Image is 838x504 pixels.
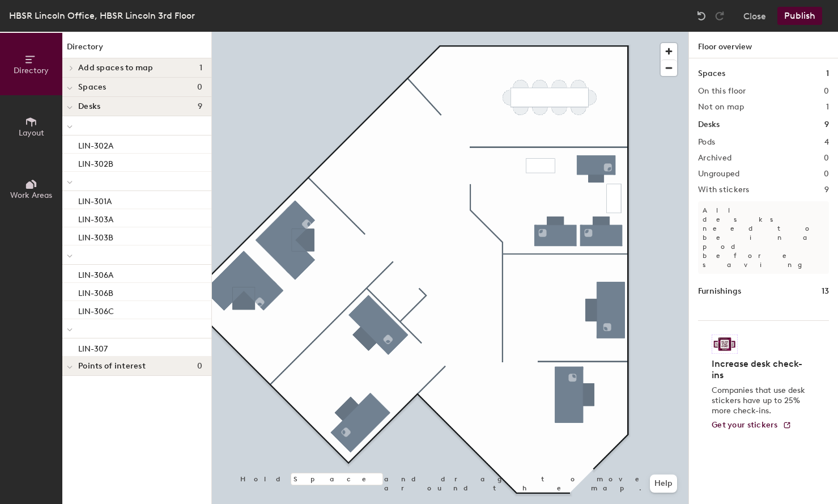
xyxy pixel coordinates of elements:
p: Companies that use desk stickers have up to 25% more check-ins. [712,386,809,416]
h2: Archived [698,154,731,163]
h2: Ungrouped [698,170,740,179]
span: Get your stickers [712,420,778,430]
h2: 0 [824,154,829,163]
h2: 4 [824,138,829,147]
h1: 9 [824,118,829,131]
span: 0 [197,362,202,371]
span: 9 [198,102,202,111]
span: Points of interest [78,362,146,371]
span: Desks [78,102,100,111]
p: LIN-306B [78,285,113,298]
h2: 0 [824,87,829,96]
h2: With stickers [698,185,750,194]
span: Directory [14,66,49,75]
img: Undo [696,10,707,22]
h1: Floor overview [689,32,838,58]
h2: 9 [824,185,829,194]
p: LIN-306A [78,267,113,280]
span: Work Areas [10,190,52,200]
span: Add spaces to map [78,63,154,73]
h1: Furnishings [698,285,741,298]
p: LIN-302A [78,138,113,151]
p: LIN-303B [78,230,113,243]
h2: Pods [698,138,715,147]
span: Layout [19,128,44,138]
h4: Increase desk check-ins [712,358,809,381]
h2: On this floor [698,87,746,96]
p: LIN-302B [78,156,113,169]
span: Spaces [78,83,107,92]
p: LIN-306C [78,303,114,316]
p: LIN-301A [78,193,112,206]
h1: Directory [62,41,211,58]
a: Get your stickers [712,421,792,430]
h1: 1 [826,67,829,80]
span: 1 [199,63,202,73]
p: LIN-307 [78,341,108,354]
h1: 13 [822,285,829,298]
button: Close [743,7,766,25]
div: HBSR Lincoln Office, HBSR Lincoln 3rd Floor [9,9,195,23]
p: All desks need to be in a pod before saving [698,201,829,274]
h1: Spaces [698,67,725,80]
h2: 0 [824,170,829,179]
button: Publish [777,7,822,25]
h1: Desks [698,118,720,131]
p: LIN-303A [78,211,113,225]
button: Help [650,475,677,493]
img: Sticker logo [712,334,738,354]
span: 0 [197,83,202,92]
h2: 1 [826,103,829,112]
h2: Not on map [698,103,744,112]
img: Redo [714,10,725,22]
